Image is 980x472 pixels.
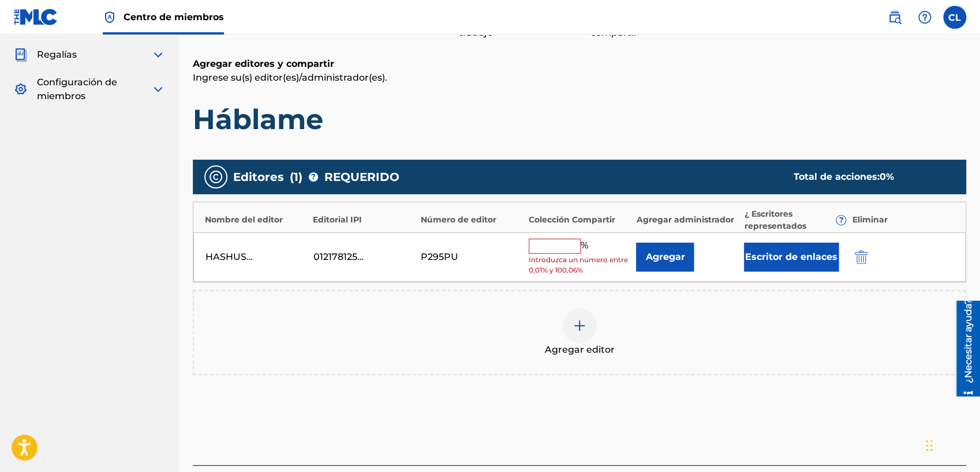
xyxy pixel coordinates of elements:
[880,171,894,182] span: 0 %
[636,243,694,271] button: Agregar
[636,214,738,226] div: Agregar administrador
[794,170,943,184] div: Total de acciones:
[913,6,936,29] div: Ayuda
[193,57,966,71] h6: Agregar editores y compartir
[14,9,58,25] img: Logotipo del MLC
[193,71,966,85] p: Ingrese su(s) editor(es)/administrador(es).
[209,170,223,184] img: publishers
[573,319,586,333] img: add
[545,343,615,357] span: Agregar editor
[313,214,415,226] div: Editorial IPI
[852,214,954,226] div: Eliminar
[744,208,846,232] div: ¿ Escritores representados
[943,6,966,29] div: Menú de usuario
[888,10,902,24] img: buscar
[948,301,980,397] iframe: Centro de recursos
[922,417,980,472] iframe: Widget de chat
[581,239,591,254] span: %
[918,10,932,24] img: ayuda
[151,82,165,96] img: expandir
[926,428,933,463] div: Arrastrar
[744,243,839,271] button: Escritor de enlaces
[529,255,631,275] span: Introduzca un número entre 0,01% y 100,06%
[205,214,307,226] div: Nombre del editor
[233,168,284,186] span: Editores
[324,168,399,186] span: REQUERIDO
[855,250,867,264] img: 12a2ab48e56ec057fbd8.svg
[290,168,302,186] span: ( 1 )
[14,82,28,96] img: Configuración de miembros
[14,48,28,62] img: Regalías
[421,214,523,226] div: Número de editor
[37,48,77,62] span: Regalías
[193,102,966,137] h1: Háblame
[529,214,631,226] div: Colección Compartir
[836,216,846,225] span: ?
[103,10,117,24] img: Titular de los derechos superior
[151,48,165,62] img: expandir
[124,10,224,24] span: Centro de miembros
[37,75,151,103] span: Configuración de miembros
[309,172,318,182] span: ?
[883,6,906,29] a: Búsqueda pública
